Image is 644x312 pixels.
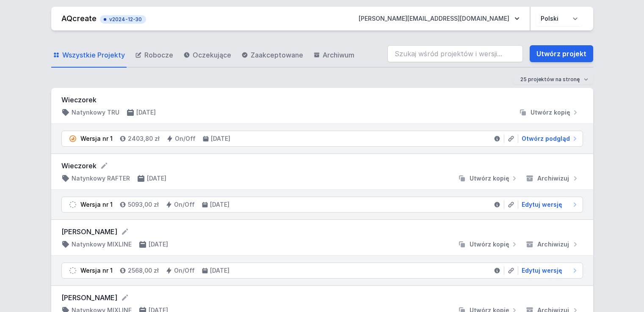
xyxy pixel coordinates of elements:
[61,95,583,105] h3: Wieczorek
[136,108,156,117] h4: [DATE]
[174,200,195,209] h4: On/Off
[147,174,166,183] h4: [DATE]
[80,266,113,275] div: Wersja nr 1
[518,266,579,275] a: Edytuj wersję
[518,200,579,209] a: Edytuj wersję
[536,11,583,26] select: Wybierz język
[175,134,196,143] h4: On/Off
[69,134,77,143] img: pending.svg
[182,43,233,68] a: Oczekujące
[522,266,562,275] span: Edytuj wersję
[537,240,569,249] span: Archiwizuj
[251,50,303,60] span: Zaakceptowane
[470,240,509,249] span: Utwórz kopię
[530,45,593,62] a: Utwórz projekt
[149,240,168,249] h4: [DATE]
[61,14,97,23] a: AQcreate
[522,174,583,183] button: Archiwizuj
[121,293,129,302] button: Edytuj nazwę projektu
[515,108,583,117] button: Utwórz kopię
[312,43,356,68] a: Archiwum
[72,240,132,249] h4: Natynkowy MIXLINE
[522,200,562,209] span: Edytuj wersję
[454,240,522,249] button: Utwórz kopię
[80,200,113,209] div: Wersja nr 1
[174,266,195,275] h4: On/Off
[210,266,229,275] h4: [DATE]
[80,134,113,143] div: Wersja nr 1
[61,227,583,237] form: [PERSON_NAME]
[537,174,569,183] span: Archiwizuj
[104,16,142,23] span: v2024-12-30
[62,50,125,60] span: Wszystkie Projekty
[100,14,146,24] button: v2024-12-30
[69,200,77,209] img: draft.svg
[72,108,119,117] h4: Natynkowy TRU
[323,50,354,60] span: Archiwum
[128,200,159,209] h4: 5093,00 zł
[69,266,77,275] img: draft.svg
[144,50,173,60] span: Robocze
[210,200,229,209] h4: [DATE]
[470,174,509,183] span: Utwórz kopię
[128,134,160,143] h4: 2403,80 zł
[51,43,127,68] a: Wszystkie Projekty
[72,174,130,183] h4: Natynkowy RAFTER
[454,174,522,183] button: Utwórz kopię
[522,134,570,143] span: Otwórz podgląd
[61,293,583,303] form: [PERSON_NAME]
[522,240,583,249] button: Archiwizuj
[240,43,305,68] a: Zaakceptowane
[211,134,230,143] h4: [DATE]
[121,227,129,236] button: Edytuj nazwę projektu
[531,108,570,117] span: Utwórz kopię
[133,43,175,68] a: Robocze
[352,11,526,26] button: [PERSON_NAME][EMAIL_ADDRESS][DOMAIN_NAME]
[193,50,231,60] span: Oczekujące
[518,134,579,143] a: Otwórz podgląd
[61,161,583,171] form: Wieczorek
[100,161,108,170] button: Edytuj nazwę projektu
[387,45,523,62] input: Szukaj wśród projektów i wersji...
[128,266,159,275] h4: 2568,00 zł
